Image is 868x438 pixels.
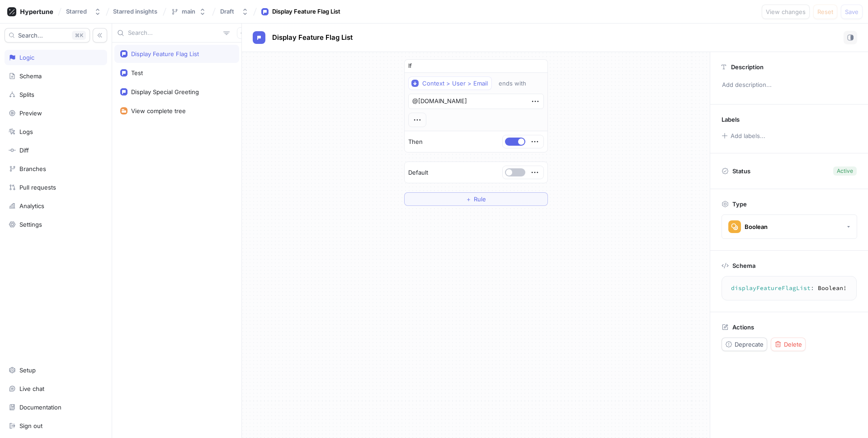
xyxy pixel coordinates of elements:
[18,33,43,38] span: Search...
[771,338,806,351] button: Delete
[19,109,42,117] div: Preview
[19,404,61,411] div: Documentation
[220,8,234,15] div: Draft
[766,9,806,14] span: View changes
[474,196,486,202] span: Rule
[718,77,860,93] p: Add description...
[408,138,423,147] p: Then
[762,5,810,19] button: View changes
[19,221,42,228] div: Settings
[62,4,105,19] button: Starred
[422,80,488,87] div: Context > User > Email
[217,4,252,19] button: Draft
[19,385,44,392] div: Live chat
[19,202,44,209] div: Analytics
[19,128,33,135] div: Logs
[66,8,87,15] div: Starred
[272,34,353,41] span: Display Feature Flag List
[735,342,764,347] span: Deprecate
[19,165,46,172] div: Branches
[408,76,492,90] button: Context > User > Email
[5,400,107,415] a: Documentation
[731,63,764,71] p: Description
[732,324,754,331] p: Actions
[813,5,837,19] button: Reset
[726,280,853,296] textarea: displayFeatureFlagList: Boolean!
[19,147,29,154] div: Diff
[19,367,36,374] div: Setup
[182,8,195,15] div: main
[131,107,186,114] div: View complete tree
[718,130,768,142] button: Add labels...
[131,69,143,76] div: Test
[131,88,199,95] div: Display Special Greeting
[722,214,857,239] button: Boolean
[784,342,802,347] span: Delete
[19,422,42,429] div: Sign out
[408,94,544,109] textarea: @[DOMAIN_NAME]
[841,5,863,19] button: Save
[845,9,859,14] span: Save
[408,62,412,71] p: If
[495,76,539,90] button: ends with
[167,4,210,19] button: main
[745,223,768,231] div: Boolean
[466,196,472,202] span: ＋
[722,338,767,351] button: Deprecate
[817,9,833,14] span: Reset
[732,165,750,177] p: Status
[732,200,747,208] p: Type
[732,262,755,269] p: Schema
[19,91,34,98] div: Splits
[19,184,56,191] div: Pull requests
[837,167,853,175] div: Active
[19,72,42,80] div: Schema
[131,50,199,57] div: Display Feature Flag List
[272,7,340,16] div: Display Feature Flag List
[19,54,34,61] div: Logic
[722,116,740,123] p: Labels
[72,31,86,40] div: K
[404,192,548,206] button: ＋Rule
[499,80,526,87] div: ends with
[5,28,90,43] button: Search...K
[113,8,157,14] span: Starred insights
[128,29,220,38] input: Search...
[408,168,428,177] p: Default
